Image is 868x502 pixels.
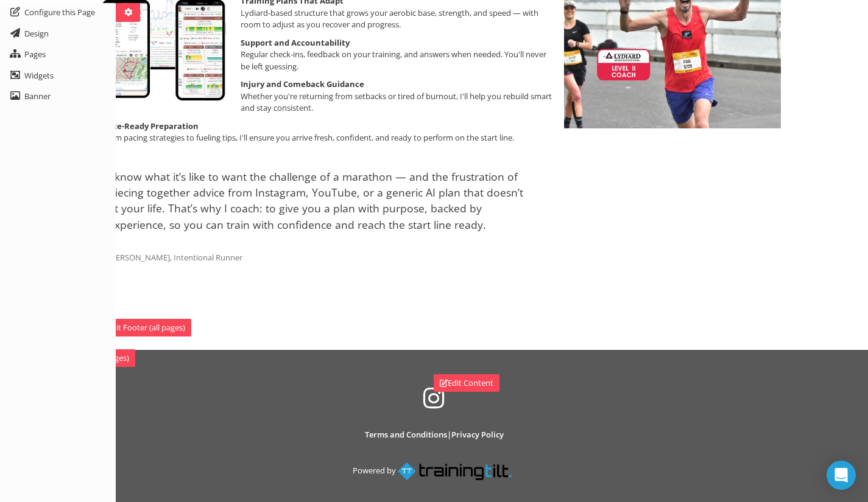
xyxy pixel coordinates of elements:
[365,429,504,441] label: |
[451,429,504,440] a: Privacy Policy
[102,120,555,144] p: From pacing strategies to fueling tips, I'll ensure you arrive fresh, confident, and ready to per...
[241,37,350,48] b: Support and Accountability
[102,78,555,114] p: Whether you're returning from setbacks or tired of burnout, I'll help you rebuild smart and stay ...
[84,37,555,73] p: Regular check-ins, feedback on your training, and answers when needed. You'll never be left guess...
[241,78,364,89] b: Injury and Comeback Guidance
[353,465,515,476] a: Powered by
[434,374,499,392] a: Edit Content
[108,252,242,263] font: [PERSON_NAME], Intentional Runner
[93,319,191,337] a: Edit Footer (all pages)
[353,465,396,476] span: Powered by
[827,461,856,490] div: Open Intercom Messenger
[398,462,515,481] img: Training Tilt
[108,169,534,265] p: I know what it’s like to want the challenge of a marathon — and the frustration of piecing togeth...
[102,120,199,131] b: Race-Ready Preparation
[365,429,447,440] a: Terms and Conditions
